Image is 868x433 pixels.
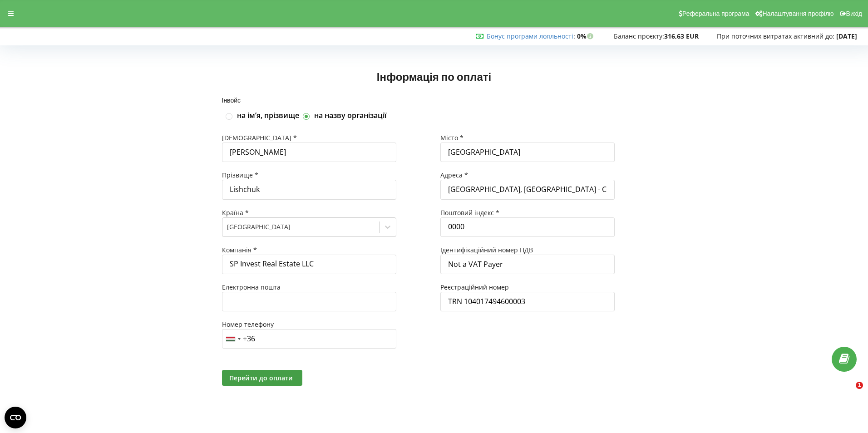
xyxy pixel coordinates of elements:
[682,10,750,17] span: Реферальна програма
[222,246,257,254] span: Компанія *
[837,382,859,403] iframe: Intercom live chat
[222,133,297,142] span: [DEMOGRAPHIC_DATA] *
[440,171,468,179] span: Адреса *
[577,32,596,40] strong: 0%
[487,32,575,40] span: :
[856,382,863,389] span: 1
[614,32,664,40] span: Баланс проєкту:
[664,32,699,40] strong: 316,63 EUR
[487,32,573,40] a: Бонус програми лояльності
[440,133,464,142] span: Місто *
[717,32,834,40] span: При поточних витратах активний до:
[222,96,241,104] span: Інвойс
[314,111,386,121] label: на назву організації
[836,32,857,40] strong: [DATE]
[222,283,281,291] span: Електронна пошта
[377,70,491,83] span: Інформація по оплаті
[5,407,26,428] button: Open CMP widget
[222,330,243,348] div: Telephone country code
[229,374,293,382] span: Перейти до оплати
[846,10,862,17] span: Вихід
[222,320,274,329] span: Номер телефону
[762,10,833,17] span: Налаштування профілю
[222,370,302,386] button: Перейти до оплати
[237,111,299,121] label: на імʼя, прізвище
[440,283,509,291] span: Реєстраційний номер
[440,208,499,217] span: Поштовий індекс *
[222,171,258,179] span: Прізвище *
[222,208,249,217] span: Країна *
[440,246,533,254] span: Ідентифікаційний номер ПДВ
